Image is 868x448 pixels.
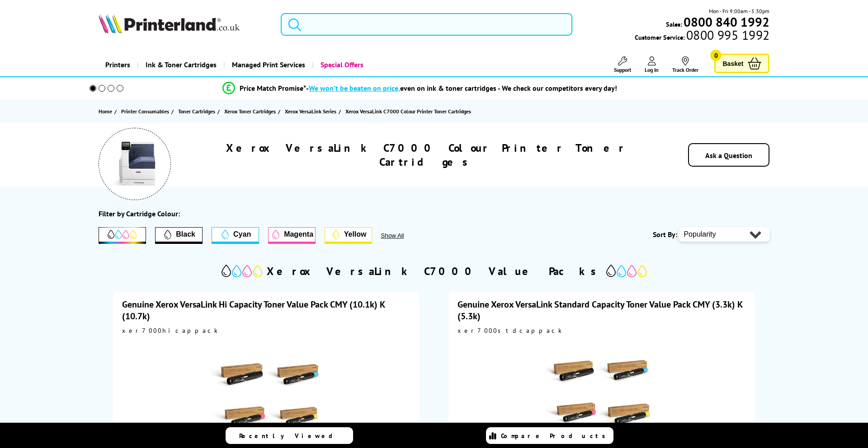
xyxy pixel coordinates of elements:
[672,56,698,73] a: Track Order
[198,141,655,169] h1: Xerox VersaLink C7000 Colour Printer Toner Cartridges
[212,227,259,244] button: Cyan
[176,230,195,238] span: Black
[122,327,410,335] div: xer7000hicappack
[614,56,631,73] a: Support
[714,54,769,73] a: Basket 0
[381,232,429,239] button: Show All
[325,227,372,244] button: Yellow
[312,53,370,76] a: Special Offers
[122,299,385,322] a: Genuine Xerox VersaLink Hi Capacity Toner Value Pack CMY (10.1k) K (10.7k)
[709,7,769,15] span: Mon - Fri 9:00am - 5:30pm
[284,230,313,238] span: Magenta
[146,53,217,76] span: Ink & Toner Cartridges
[77,80,763,96] li: modal_Promise
[239,432,342,440] span: Recently Viewed
[233,230,251,238] span: Cyan
[345,108,471,115] span: Xerox VersaLink C7000 Colour Printer Toner Cartridges
[458,299,742,322] a: Genuine Xerox VersaLink Standard Capacity Toner Value Pack CMY (3.3k) K (5.3k)
[285,107,339,116] a: Xerox VersaLink Series
[666,20,682,28] span: Sales:
[344,230,367,238] span: Yellow
[285,107,336,116] span: Xerox VersaLink Series
[309,84,400,93] span: We won’t be beaten on price,
[240,84,306,93] span: Price Match Promise*
[653,230,677,239] span: Sort By:
[137,53,223,76] a: Ink & Toner Cartridges
[267,264,602,278] h2: Xerox VersaLink C7000 Value Packs
[685,31,769,39] span: 0800 995 1992
[306,84,617,93] div: - even on ink & toner cartridges - We check our competitors every day!
[178,107,217,116] a: Toner Cartridges
[224,107,276,116] span: Xerox Toner Cartridges
[226,427,353,444] a: Recently Viewed
[501,432,610,440] span: Compare Products
[99,209,180,218] div: Filter by Cartridge Colour:
[121,107,169,116] span: Printer Consumables
[614,66,631,73] span: Support
[99,14,240,33] img: Printerland Logo
[645,66,659,73] span: Log In
[722,57,743,70] span: Basket
[705,151,752,160] a: Ask a Question
[121,107,171,116] a: Printer Consumables
[458,327,746,335] div: xer7000stdcappack
[645,56,659,73] a: Log In
[710,50,722,61] span: 0
[112,141,157,187] img: Xerox VersaLink C7000 Colour Printer Toner Cartridges
[486,427,613,444] a: Compare Products
[223,53,312,76] a: Managed Print Services
[99,53,137,76] a: Printers
[268,227,316,244] button: Magenta
[635,31,769,42] span: Customer Service:
[224,107,278,116] a: Xerox Toner Cartridges
[682,18,769,26] a: 0800 840 1992
[178,107,215,116] span: Toner Cartridges
[155,227,203,244] button: Filter by Black
[99,107,114,116] a: Home
[99,14,269,35] a: Printerland Logo
[684,14,769,30] b: 0800 840 1992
